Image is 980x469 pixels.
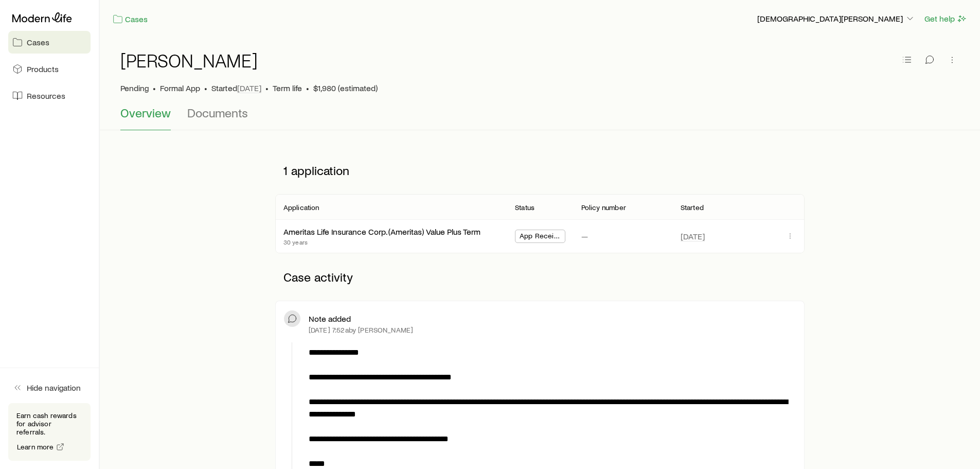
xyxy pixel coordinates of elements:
[581,203,626,212] p: Policy number
[275,155,805,186] p: 1 application
[27,37,49,47] span: Cases
[306,83,309,93] span: •
[8,403,91,461] div: Earn cash rewards for advisor referrals.Learn more
[8,376,91,399] button: Hide navigation
[515,203,534,212] p: Status
[681,203,704,212] p: Started
[283,238,480,246] p: 30 years
[120,106,171,120] span: Overview
[27,64,59,74] span: Products
[120,83,149,93] p: Pending
[275,262,805,292] p: Case activity
[757,13,915,24] p: [DEMOGRAPHIC_DATA][PERSON_NAME]
[265,83,269,93] span: •
[27,91,65,101] span: Resources
[313,83,378,93] span: $1,980 (estimated)
[273,83,302,93] span: Term life
[757,13,916,25] button: [DEMOGRAPHIC_DATA][PERSON_NAME]
[27,383,81,393] span: Hide navigation
[8,84,91,107] a: Resources
[681,231,705,241] span: [DATE]
[520,232,561,242] span: App Received
[283,227,480,237] div: Ameritas Life Insurance Corp. (Ameritas) Value Plus Term
[120,50,258,71] h1: [PERSON_NAME]
[283,227,480,236] a: Ameritas Life Insurance Corp. (Ameritas) Value Plus Term
[8,31,91,54] a: Cases
[17,443,54,450] span: Learn more
[309,314,351,324] p: Note added
[237,83,261,93] span: [DATE]
[112,13,148,25] a: Cases
[924,13,968,25] button: Get help
[120,106,959,130] div: Case details tabs
[283,203,319,212] p: Application
[309,326,413,334] p: [DATE] 7:52a by [PERSON_NAME]
[187,106,248,120] span: Documents
[16,411,82,436] p: Earn cash rewards for advisor referrals.
[153,83,156,93] span: •
[204,83,207,93] span: •
[160,83,200,93] span: Formal App
[581,231,588,241] p: —
[8,58,91,80] a: Products
[211,83,261,93] p: Started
